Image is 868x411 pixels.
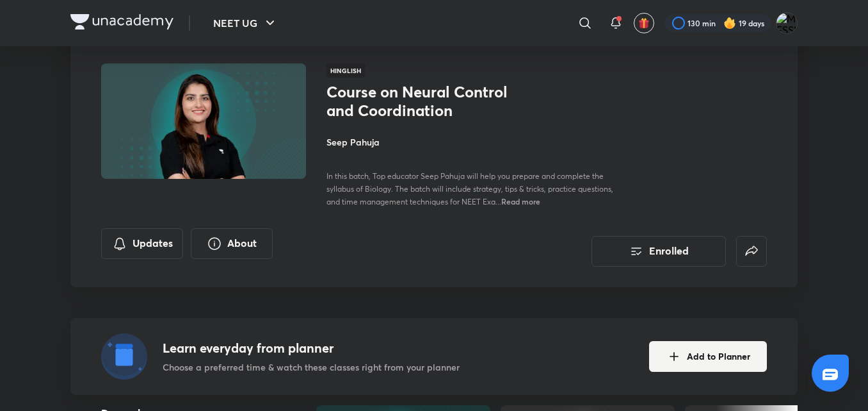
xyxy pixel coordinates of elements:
span: Hinglish [326,63,365,78]
button: avatar [634,13,654,33]
img: Company Logo [70,14,173,29]
button: Updates [101,228,183,259]
span: Read more [501,196,540,206]
span: In this batch, Top educator Seep Pahuja will help you prepare and complete the syllabus of Biolog... [326,171,613,206]
h4: Learn everyday from planner [163,339,460,358]
img: Thumbnail [99,62,308,180]
button: Add to Planner [649,341,767,372]
img: avatar [638,17,650,29]
img: streak [723,17,736,29]
button: NEET UG [205,10,285,36]
p: Choose a preferred time & watch these classes right from your planner [163,360,460,374]
h1: Course on Neural Control and Coordination [326,83,536,120]
img: MESSI [776,12,798,34]
button: false [736,236,767,267]
button: Enrolled [591,236,726,267]
h4: Seep Pahuja [326,135,613,149]
button: About [191,228,273,259]
a: Company Logo [70,14,173,33]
